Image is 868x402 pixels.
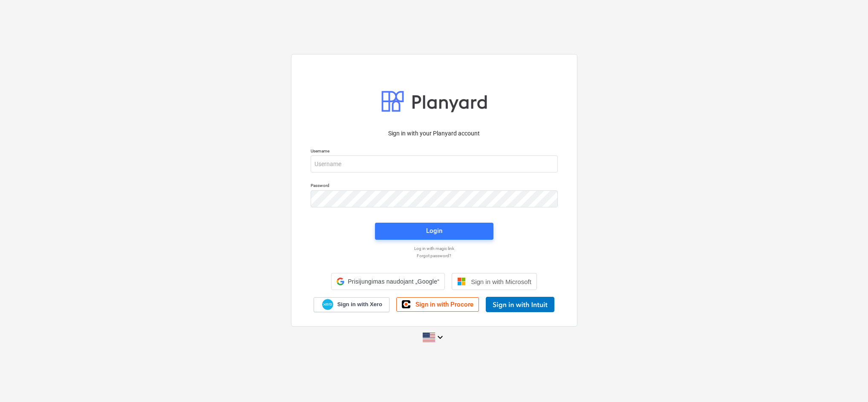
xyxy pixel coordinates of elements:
[471,278,531,285] span: Sign in with Microsoft
[337,301,382,308] span: Sign in with Xero
[306,246,562,251] a: Log in with magic link
[311,155,558,172] input: Username
[396,297,479,312] a: Sign in with Procore
[311,148,558,155] p: Username
[331,273,445,290] div: Prisijungimas naudojant „Google“
[415,301,473,308] span: Sign in with Procore
[306,253,562,258] a: Forgot password?
[311,129,558,138] p: Sign in with your Planyard account
[314,297,389,312] a: Sign in with Xero
[311,183,558,190] p: Password
[375,223,493,240] button: Login
[426,225,442,236] div: Login
[435,332,445,342] i: keyboard_arrow_down
[322,299,333,310] img: Xero logo
[457,277,466,286] img: Microsoft logo
[348,278,439,285] span: Prisijungimas naudojant „Google“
